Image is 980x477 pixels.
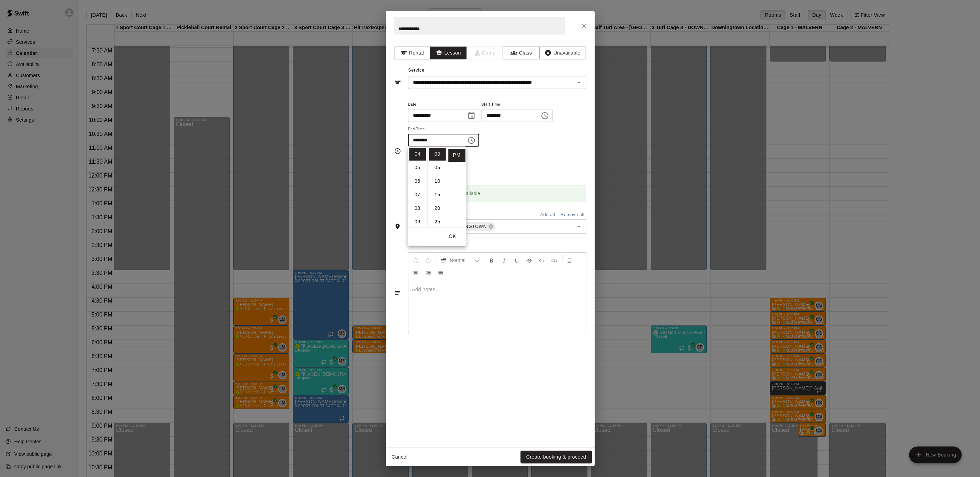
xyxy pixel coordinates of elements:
[394,289,401,296] svg: Notes
[409,175,426,188] li: 6 hours
[429,148,446,161] li: 0 minutes
[408,68,424,73] span: Service
[536,254,548,266] button: Insert Code
[523,254,535,266] button: Format Strikethrough
[464,109,478,123] button: Choose date, selected date is Sep 22, 2025
[437,254,483,266] button: Formatting Options
[450,257,474,264] span: Normal
[448,149,465,162] li: PM
[394,148,401,155] svg: Timing
[408,100,479,109] span: Date
[410,254,422,266] button: Undo
[520,451,591,463] button: Create booking & proceed
[498,254,510,266] button: Format Italics
[422,266,434,279] button: Right Align
[511,254,523,266] button: Format Underline
[429,188,446,201] li: 15 minutes
[389,451,411,463] button: Cancel
[564,254,576,266] button: Left Align
[394,47,431,59] button: Rental
[539,47,586,59] button: Unavailable
[409,202,426,215] li: 8 hours
[430,47,467,59] button: Lesson
[394,79,401,86] svg: Service
[481,100,552,109] span: Start Time
[448,135,465,148] li: AM
[447,146,466,227] ul: Select meridiem
[441,230,463,243] button: OK
[408,125,479,134] span: End Time
[435,266,447,279] button: Justify Align
[464,133,478,147] button: Choose time, selected time is 4:00 PM
[578,20,590,32] button: Close
[548,254,560,266] button: Insert Link
[574,77,584,87] button: Open
[536,209,559,220] button: Add all
[429,202,446,215] li: 20 minutes
[429,215,446,228] li: 25 minutes
[409,188,426,201] li: 7 hours
[394,223,401,230] svg: Rooms
[409,148,426,161] li: 4 hours
[429,175,446,188] li: 10 minutes
[409,161,426,174] li: 5 hours
[538,109,552,123] button: Choose time, selected time is 3:30 PM
[467,47,503,59] span: Camps can only be created in the Services page
[410,266,422,279] button: Center Align
[409,134,426,147] li: 3 hours
[408,239,586,250] span: Notes
[408,146,427,227] ul: Select hours
[486,254,497,266] button: Format Bold
[503,47,539,59] button: Class
[559,209,586,220] button: Remove all
[409,215,426,228] li: 9 hours
[427,146,447,227] ul: Select minutes
[429,161,446,174] li: 5 minutes
[422,254,434,266] button: Redo
[574,222,584,231] button: Open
